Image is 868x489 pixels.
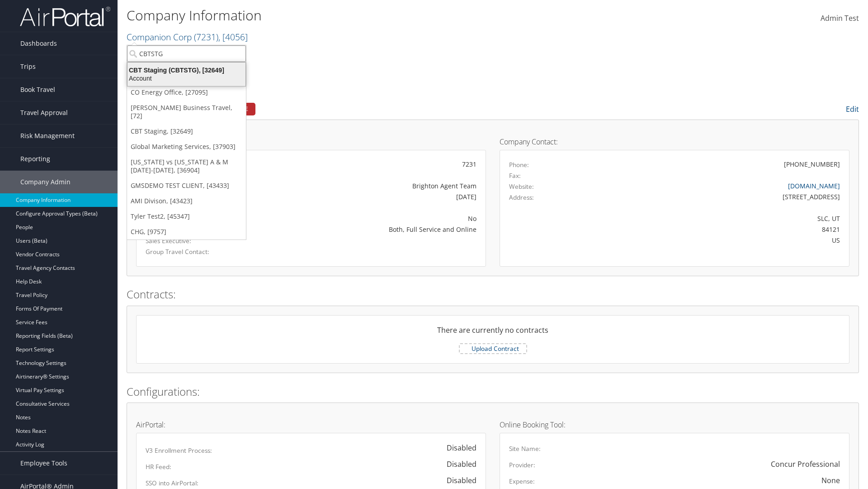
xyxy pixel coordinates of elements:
div: SLC, UT [595,214,840,223]
div: None [821,475,840,486]
label: HR Feed: [146,462,171,471]
span: Admin Test [821,13,859,23]
div: Both, Full Service and Online [260,225,476,234]
a: GMSDEMO TEST CLIENT, [43433] [127,178,246,193]
label: Address: [509,193,534,202]
a: [US_STATE] vs [US_STATE] A & M [DATE]-[DATE], [36904] [127,154,246,178]
label: Group Travel Contact: [146,247,247,256]
a: AMI Divison, [43423] [127,193,246,209]
span: Book Travel [20,78,55,101]
span: Trips [20,55,36,78]
label: Website: [509,182,534,191]
div: [STREET_ADDRESS] [595,192,840,201]
label: Site Name: [509,444,541,453]
div: Disabled [438,442,476,453]
div: [DATE] [260,192,476,201]
a: CHG, [9757] [127,224,246,240]
div: CBT Staging (CBTSTG), [32649] [122,66,251,74]
span: , [ 4056 ] [218,31,248,43]
h1: Company Information [127,6,615,25]
span: ( 7231 ) [194,31,218,43]
span: Travel Approval [20,101,68,124]
div: No [260,214,476,223]
div: US [595,235,840,245]
div: Account [122,74,251,82]
a: Edit [846,104,859,114]
div: Disabled [438,459,476,470]
span: Dashboards [20,32,57,55]
a: CBT Staging, [32649] [127,124,246,139]
label: Upload Contract [460,344,526,353]
div: 7231 [260,159,476,169]
h4: AirPortal: [136,421,486,428]
a: [DOMAIN_NAME] [788,182,840,190]
label: Provider: [509,460,535,470]
label: Phone: [509,160,529,169]
a: Companion Corp [127,31,248,43]
label: V3 Enrollment Process: [146,446,212,455]
h4: Online Booking Tool: [500,421,849,428]
span: Reporting [20,148,50,170]
h2: Configurations: [127,384,859,399]
span: Risk Management [20,125,75,147]
div: [PHONE_NUMBER] [784,159,840,169]
h2: Company Profile: [127,101,610,116]
span: Employee Tools [20,452,67,475]
h4: Account Details: [136,138,486,145]
a: Global Marketing Services, [37903] [127,139,246,154]
a: Admin Test [821,5,859,33]
img: airportal-logo.png [20,6,110,27]
div: 84121 [595,225,840,234]
h4: Company Contact: [500,138,849,145]
a: CO Energy Office, [27095] [127,85,246,100]
h2: Contracts: [127,287,859,302]
div: Concur Professional [771,459,840,470]
label: Expense: [509,477,535,486]
div: Disabled [438,475,476,486]
span: Company Admin [20,171,71,193]
label: Sales Executive: [146,236,247,245]
input: Search Accounts [127,45,246,62]
div: There are currently no contracts [137,325,849,343]
a: [PERSON_NAME] Business Travel, [72] [127,100,246,124]
label: Fax: [509,171,521,180]
label: SSO into AirPortal: [146,479,198,488]
div: Brighton Agent Team [260,181,476,191]
a: Tyler Test2, [45347] [127,209,246,224]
